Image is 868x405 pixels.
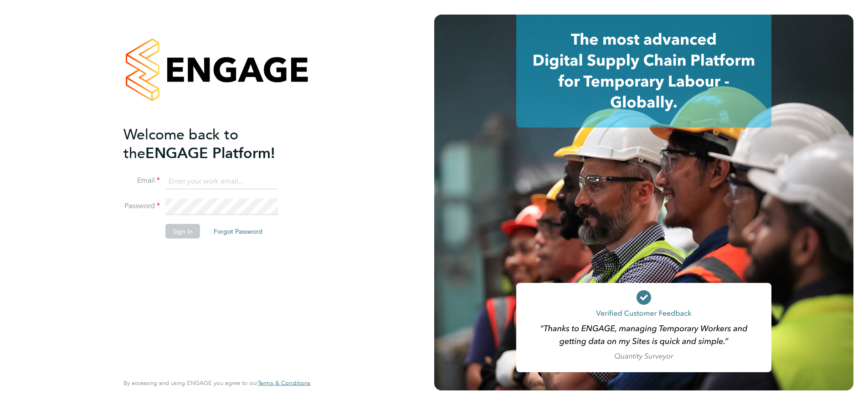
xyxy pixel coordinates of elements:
span: By accessing and using ENGAGE you agree to our [123,379,310,387]
input: Enter your work email... [165,173,278,190]
button: Forgot Password [206,224,270,239]
button: Sign In [165,224,200,239]
span: Terms & Conditions [258,379,310,387]
h2: ENGAGE Platform! [123,125,301,162]
a: Terms & Conditions [258,379,310,387]
span: Welcome back to the [123,125,238,162]
label: Email [123,176,160,185]
label: Password [123,201,160,211]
